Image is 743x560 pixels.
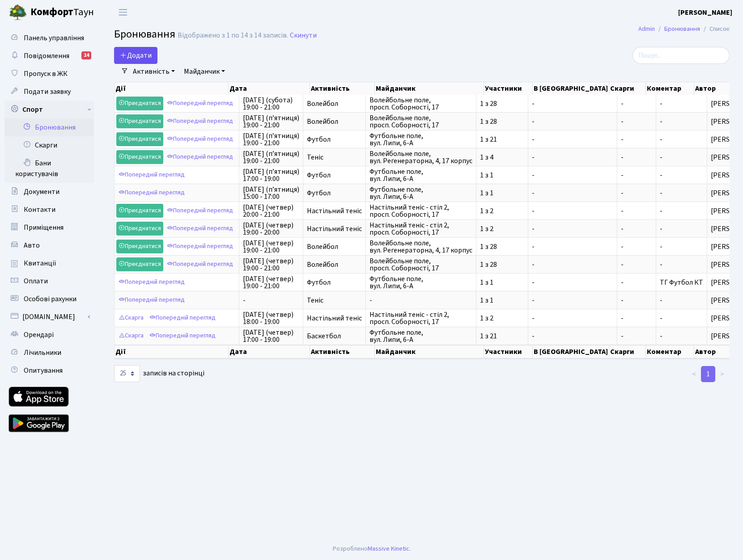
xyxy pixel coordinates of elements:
[4,154,94,183] a: Бани користувачів
[638,24,655,34] a: Admin
[116,240,163,253] a: Приєднатися
[369,150,472,164] span: Волейбольне поле, вул. Регенераторна, 4, 17 корпус
[660,135,662,144] span: -
[660,331,662,341] span: -
[660,260,662,269] span: -
[700,24,730,34] li: Список
[116,257,163,271] a: Приєднатися
[310,345,375,358] th: Активність
[243,297,299,304] span: -
[307,154,362,161] span: Теніс
[660,117,662,126] span: -
[24,33,84,43] span: Панель управління
[24,51,69,61] span: Повідомлення
[609,82,646,95] th: Скарги
[307,333,362,340] span: Баскетбол
[609,345,646,358] th: Скарги
[115,82,229,95] th: Дії
[24,330,54,340] span: Орендарі
[165,150,235,164] a: Попередній перегляд
[621,297,652,304] span: -
[165,222,235,236] a: Попередній перегляд
[4,65,94,83] a: Пропуск в ЖК
[243,222,299,236] span: [DATE] (четвер) 19:00 - 20:00
[369,240,472,254] span: Волейбольне поле, вул. Регенераторна, 4, 17 корпус
[178,31,288,40] div: Відображено з 1 по 14 з 14 записів.
[180,64,229,79] a: Майданчик
[480,154,524,161] span: 1 з 4
[480,315,524,322] span: 1 з 2
[116,204,163,218] a: Приєднатися
[243,204,299,218] span: [DATE] (четвер) 20:00 - 21:00
[532,136,613,143] span: -
[4,254,94,272] a: Квитанції
[147,329,218,343] a: Попередній перегляд
[480,279,524,286] span: 1 з 1
[532,225,613,232] span: -
[81,51,91,59] div: 14
[24,258,56,268] span: Квитанції
[4,362,94,379] a: Опитування
[369,329,472,343] span: Футбольне поле, вул. Липи, 6-А
[4,83,94,101] a: Подати заявку
[307,225,362,232] span: Настільний теніс
[660,188,662,198] span: -
[646,345,694,358] th: Коментар
[116,311,146,325] a: Скарга
[307,118,362,125] span: Волейбол
[165,114,235,128] a: Попередній перегляд
[621,189,652,197] span: -
[116,150,163,164] a: Приєднатися
[480,243,524,250] span: 1 з 28
[4,272,94,290] a: Оплати
[307,172,362,179] span: Футбол
[24,69,68,79] span: Пропуск в ЖК
[116,293,187,307] a: Попередній перегляд
[307,100,362,107] span: Волейбол
[243,311,299,325] span: [DATE] (четвер) 18:00 - 19:00
[660,313,662,323] span: -
[532,279,613,286] span: -
[9,4,27,21] img: logo.png
[116,168,187,182] a: Попередній перегляд
[480,136,524,143] span: 1 з 21
[369,275,472,290] span: Футбольне поле, вул. Липи, 6-А
[369,222,472,236] span: Настільний теніс - стіл 2, просп. Соборності, 17
[480,225,524,232] span: 1 з 2
[243,240,299,254] span: [DATE] (четвер) 19:00 - 21:00
[307,207,362,215] span: Настільний теніс
[621,261,652,268] span: -
[24,294,76,304] span: Особові рахунки
[307,136,362,143] span: Футбол
[621,207,652,215] span: -
[621,279,652,286] span: -
[114,365,204,382] label: записів на сторінці
[532,100,613,107] span: -
[4,101,94,118] a: Спорт
[369,186,472,200] span: Футбольне поле, вул. Липи, 6-А
[532,118,613,125] span: -
[621,243,652,250] span: -
[24,205,55,215] span: Контакти
[480,333,524,340] span: 1 з 21
[116,186,187,200] a: Попередній перегляд
[114,26,175,42] span: Бронювання
[165,204,235,218] a: Попередній перегляд
[532,172,613,179] span: -
[307,279,362,286] span: Футбол
[678,8,732,17] b: [PERSON_NAME]
[633,47,730,64] input: Пошук...
[4,201,94,219] a: Контакти
[4,344,94,362] a: Лічильники
[115,345,229,358] th: Дії
[116,222,163,236] a: Приєднатися
[116,329,146,343] a: Скарга
[4,236,94,254] a: Авто
[484,345,533,358] th: Участники
[243,186,299,200] span: [DATE] (п’ятниця) 15:00 - 17:00
[480,118,524,125] span: 1 з 28
[112,5,134,20] button: Переключити навігацію
[646,82,694,95] th: Коментар
[24,348,61,358] span: Лічильники
[621,172,652,179] span: -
